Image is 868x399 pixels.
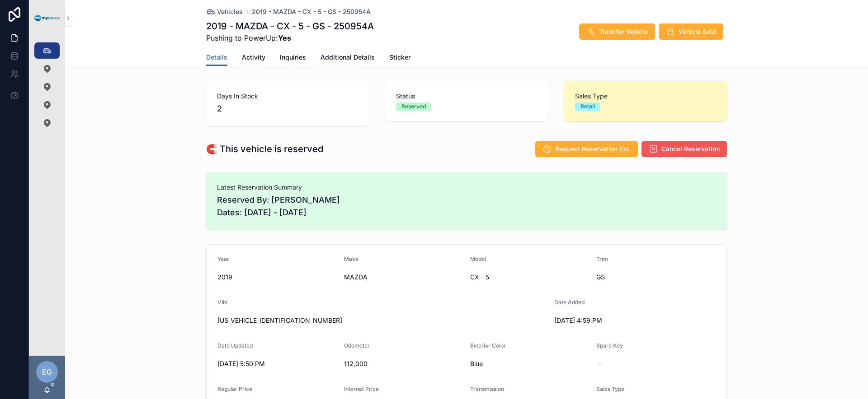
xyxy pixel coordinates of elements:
[579,23,655,40] button: Transfer Vehicle
[344,255,359,262] span: Make
[206,20,374,32] h1: 2019 - MAZDA - CX - 5 - GS - 250954A
[596,359,602,368] span: --
[217,299,227,306] span: VIN
[217,316,547,325] span: [US_VEHICLE_IDENTIFICATION_NUMBER]
[599,27,648,36] span: Transfer Vehicle
[470,385,504,392] span: Transmission
[679,27,716,36] span: Vehicle Sold
[642,141,727,157] button: Cancel Reservation
[596,342,623,349] span: Spare Key
[554,316,674,325] span: [DATE] 4:59 PM
[206,143,323,155] h1: 🧲 This vehicle is reserved
[470,359,589,368] span: Blue
[42,367,52,377] span: EG
[401,102,426,111] div: Reserved
[206,53,227,62] span: Details
[242,53,265,62] span: Activity
[206,7,243,16] a: Vehicles
[321,53,375,62] span: Additional Details
[535,141,638,157] button: Request Reservation Ext.
[217,92,358,101] span: Days In Stock
[389,53,410,62] span: Sticker
[242,49,265,67] a: Activity
[217,7,243,16] span: Vehicles
[554,299,585,306] span: Date Added
[470,342,506,349] span: Exterior Color
[575,92,716,101] span: Sales Type
[252,7,371,16] a: 2019 - MAZDA - CX - 5 - GS - 250954A
[34,15,60,22] img: App logo
[217,102,358,115] span: 2
[344,359,463,368] span: 112,000
[29,36,65,143] div: scrollable content
[470,273,589,282] span: CX - 5
[278,33,291,42] strong: Yes
[661,144,720,153] span: Cancel Reservation
[344,342,370,349] span: Odometer
[596,255,608,262] span: Trim
[596,385,624,392] span: Sales Type
[396,92,537,101] span: Status
[470,255,486,262] span: Model
[280,53,306,62] span: Inquiries
[321,49,375,67] a: Additional Details
[555,144,631,153] span: Request Reservation Ext.
[217,255,229,262] span: Year
[217,183,716,192] span: Latest Reservation Summary
[580,102,595,111] div: Retail
[206,32,374,43] span: Pushing to PowerUp:
[217,359,337,368] span: [DATE] 5:50 PM
[217,385,252,392] span: Regular Price
[344,385,379,392] span: Internet Price
[217,342,253,349] span: Date Updated
[217,273,337,282] span: 2019
[596,273,716,282] span: GS
[344,273,463,282] span: MAZDA
[389,49,410,67] a: Sticker
[659,23,723,40] button: Vehicle Sold
[217,194,716,219] span: Reserved By: [PERSON_NAME] Dates: [DATE] - [DATE]
[206,49,227,66] a: Details
[280,49,306,67] a: Inquiries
